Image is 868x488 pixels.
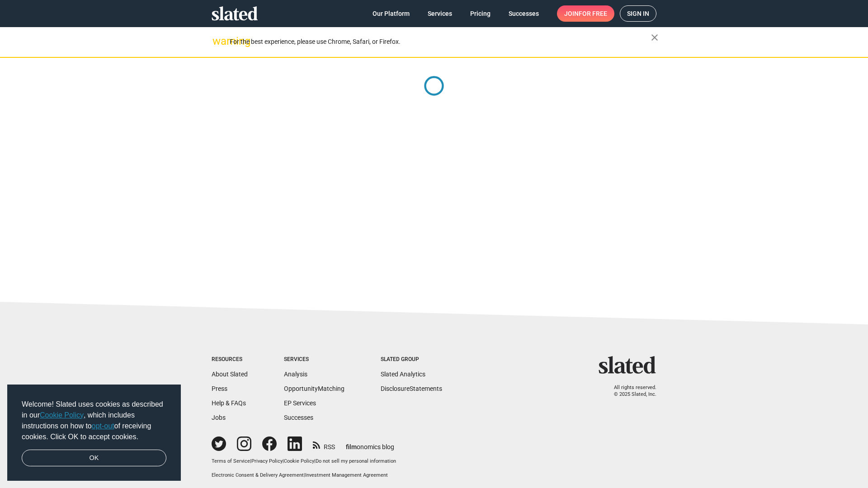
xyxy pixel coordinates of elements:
[463,5,498,22] a: Pricing
[212,36,223,47] mat-icon: warning
[316,458,396,465] button: Do not sell my personal information
[230,36,651,48] div: For the best experience, please use Chrome, Safari, or Firefox.
[557,5,614,22] a: Joinfor free
[284,414,313,421] a: Successes
[283,458,284,464] span: |
[365,5,417,22] a: Our Platform
[564,5,607,22] span: Join
[212,385,227,392] a: Press
[604,385,656,398] p: All rights reserved. © 2025 Slated, Inc.
[305,472,388,478] a: Investment Management Agreement
[420,5,459,22] a: Services
[284,458,314,464] a: Cookie Policy
[620,5,656,22] a: Sign in
[212,414,226,421] a: Jobs
[284,356,344,363] div: Services
[346,443,357,450] span: film
[381,385,442,392] a: DisclosureStatements
[284,371,307,378] a: Analysis
[212,371,248,378] a: About Slated
[501,5,546,22] a: Successes
[313,437,335,451] a: RSS
[212,458,250,464] a: Terms of Service
[381,371,425,378] a: Slated Analytics
[284,399,316,407] a: EP Services
[22,450,166,467] a: dismiss cookie message
[92,422,114,430] a: opt-out
[470,5,491,22] span: Pricing
[373,5,410,22] span: Our Platform
[212,472,304,478] a: Electronic Consent & Delivery Agreement
[649,32,660,43] mat-icon: close
[250,458,251,464] span: |
[304,472,305,478] span: |
[251,458,283,464] a: Privacy Policy
[314,458,316,464] span: |
[428,5,452,22] span: Services
[22,399,166,442] span: Welcome! Slated uses cookies as described in our , which includes instructions on how to of recei...
[40,411,84,419] a: Cookie Policy
[627,6,649,21] span: Sign in
[284,385,344,392] a: OpportunityMatching
[579,5,607,22] span: for free
[7,385,181,481] div: cookieconsent
[212,356,248,363] div: Resources
[212,399,246,407] a: Help & FAQs
[509,5,539,22] span: Successes
[381,356,442,363] div: Slated Group
[346,436,394,451] a: filmonomics blog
